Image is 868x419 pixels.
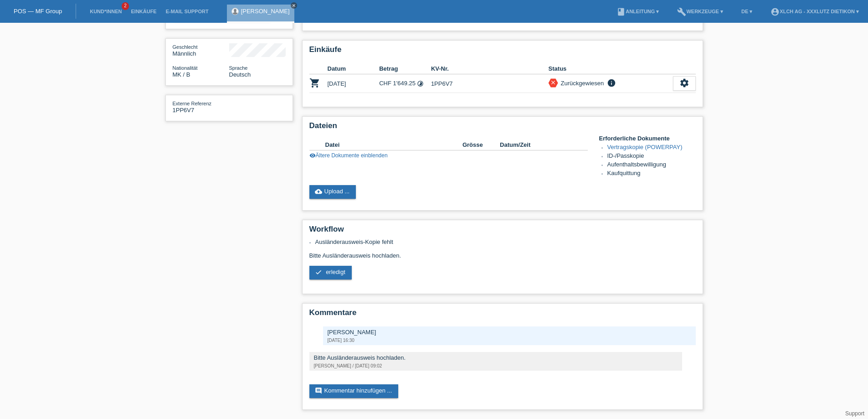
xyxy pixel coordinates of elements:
div: [PERSON_NAME] [328,329,691,336]
i: POSP00026806 [309,78,320,88]
a: Support [845,410,864,417]
i: check [315,269,322,276]
h4: Erforderliche Dokumente [599,135,696,142]
a: DE ▾ [737,9,757,14]
li: Ausländerausweis-Kopie fehlt [315,238,696,245]
th: Betrag [379,63,431,74]
a: account_circleXLCH AG - XXXLutz Dietikon ▾ [766,9,863,14]
span: Mazedonien / B / 04.07.2020 [173,71,190,78]
i: account_circle [770,7,780,16]
i: info [606,78,617,88]
a: close [291,2,297,9]
td: [DATE] [328,74,380,93]
a: cloud_uploadUpload ... [309,185,356,199]
a: POS — MF Group [14,8,62,15]
div: 1PP6V7 [173,100,229,114]
a: Kund*innen [85,9,126,14]
a: check erledigt [309,266,352,279]
i: settings [679,78,689,88]
span: erledigt [326,269,345,275]
div: [DATE] 16:30 [328,338,691,343]
th: Datei [325,140,462,150]
a: [PERSON_NAME] [241,8,290,15]
span: Sprache [229,65,248,71]
a: Einkäufe [126,9,161,14]
i: cloud_upload [315,188,322,195]
i: comment [315,387,322,394]
th: Datum [328,63,380,74]
span: Externe Referenz [173,101,212,106]
li: Aufenthaltsbewilligung [607,161,696,170]
h2: Dateien [309,121,696,135]
a: bookAnleitung ▾ [612,9,663,14]
li: Kaufquittung [607,170,696,178]
span: 2 [122,2,129,10]
span: Geschlecht [173,44,198,50]
a: buildWerkzeuge ▾ [673,9,728,14]
li: ID-/Passkopie [607,152,696,161]
h2: Workflow [309,225,696,238]
div: Bitte Ausländerausweis hochladen. [309,238,696,286]
span: Deutsch [229,71,251,78]
a: commentKommentar hinzufügen ... [309,384,399,398]
th: KV-Nr. [431,63,549,74]
th: Datum/Zeit [500,140,575,150]
i: Fixe Raten - Zinsübernahme durch Kunde (24 Raten) [417,80,424,87]
td: CHF 1'649.25 [379,74,431,93]
div: Männlich [173,43,229,57]
div: [PERSON_NAME] / [DATE] 09:02 [314,363,678,368]
th: Status [549,63,673,74]
div: Bitte Ausländerausweis hochladen. [314,354,678,361]
i: close [292,3,296,8]
a: Vertragskopie (POWERPAY) [607,144,683,150]
a: E-Mail Support [161,9,213,14]
a: visibilityÄltere Dokumente einblenden [309,152,388,159]
h2: Kommentare [309,308,696,322]
th: Grösse [462,140,500,150]
i: close [550,79,556,86]
td: 1PP6V7 [431,74,549,93]
h2: Einkäufe [309,45,696,59]
i: book [616,7,626,16]
span: Nationalität [173,65,198,71]
i: visibility [309,152,316,159]
i: build [677,7,686,16]
div: Zurückgewiesen [558,78,604,88]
